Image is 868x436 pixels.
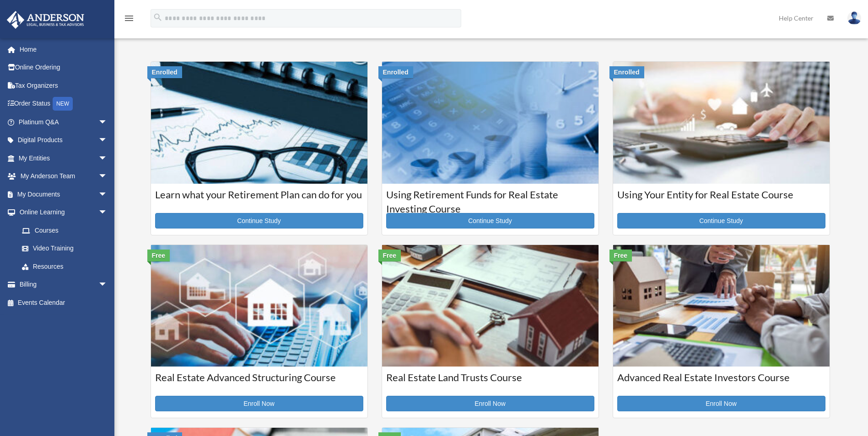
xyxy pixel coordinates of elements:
[4,11,87,29] img: Anderson Advisors Platinum Portal
[147,250,170,261] div: Free
[386,188,594,211] h3: Using Retirement Funds for Real Estate Investing Course
[6,276,121,294] a: Billingarrow_drop_down
[155,188,363,211] h3: Learn what your Retirement Plan can do for you
[6,293,121,312] a: Events Calendar
[98,149,117,168] span: arrow_drop_down
[617,396,825,411] a: Enroll Now
[6,58,121,77] a: Online Ordering
[6,167,121,186] a: My Anderson Teamarrow_drop_down
[155,396,363,411] a: Enroll Now
[98,167,117,186] span: arrow_drop_down
[617,188,825,211] h3: Using Your Entity for Real Estate Course
[6,113,121,131] a: Platinum Q&Aarrow_drop_down
[378,250,401,261] div: Free
[98,276,117,294] span: arrow_drop_down
[6,185,121,203] a: My Documentsarrow_drop_down
[124,13,135,24] i: menu
[53,97,73,111] div: NEW
[609,250,632,261] div: Free
[13,239,121,258] a: Video Training
[6,76,121,95] a: Tax Organizers
[6,95,121,113] a: Order StatusNEW
[386,396,594,411] a: Enroll Now
[617,213,825,229] a: Continue Study
[378,66,413,78] div: Enrolled
[617,371,825,393] h3: Advanced Real Estate Investors Course
[155,371,363,393] h3: Real Estate Advanced Structuring Course
[124,16,135,24] a: menu
[6,203,121,222] a: Online Learningarrow_drop_down
[6,131,121,149] a: Digital Productsarrow_drop_down
[147,66,182,78] div: Enrolled
[13,221,117,239] a: Courses
[155,213,363,229] a: Continue Study
[98,203,117,222] span: arrow_drop_down
[6,40,121,58] a: Home
[386,371,594,393] h3: Real Estate Land Trusts Course
[153,12,163,22] i: search
[98,131,117,150] span: arrow_drop_down
[847,11,861,25] img: User Pic
[98,113,117,132] span: arrow_drop_down
[6,149,121,167] a: My Entitiesarrow_drop_down
[13,257,121,276] a: Resources
[609,66,644,78] div: Enrolled
[98,185,117,204] span: arrow_drop_down
[386,213,594,229] a: Continue Study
